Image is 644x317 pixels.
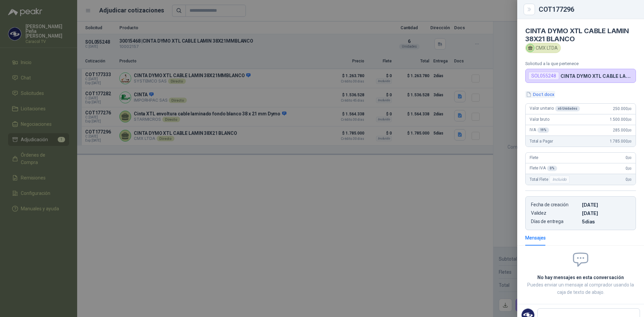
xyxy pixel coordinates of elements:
[582,210,630,216] p: [DATE]
[613,106,632,111] span: 250.000
[549,175,570,183] div: Incluido
[626,155,632,160] span: 0
[525,61,636,66] p: Solicitud a la que pertenece
[537,127,549,133] div: 19 %
[530,139,553,144] span: Total a Pagar
[528,72,559,80] div: SOL055248
[525,91,555,98] button: Doc1.docx
[560,73,633,79] p: CINTA DYMO XTL CABLE LAMIN 38X21MMBLANCO
[613,128,632,133] span: 285.000
[525,5,533,13] button: Close
[628,118,632,121] span: ,00
[530,117,549,122] span: Valor bruto
[530,175,571,183] span: Total Flete
[547,166,557,171] div: 0 %
[525,274,636,281] h2: No hay mensajes en esta conversación
[530,166,557,171] span: Flete IVA
[582,202,630,208] p: [DATE]
[555,106,580,111] div: x 6 Unidades
[531,210,579,216] p: Validez
[525,27,636,43] h4: CINTA DYMO XTL CABLE LAMIN 38X21 BLANCO
[610,139,632,144] span: 1.785.000
[626,166,632,171] span: 0
[628,128,632,132] span: ,00
[539,6,636,13] div: COT177296
[628,167,632,170] span: ,00
[610,117,632,122] span: 1.500.000
[530,106,580,111] span: Valor unitario
[628,178,632,181] span: ,00
[582,219,630,224] p: 5 dias
[626,177,632,182] span: 0
[531,202,579,208] p: Fecha de creación
[525,234,546,242] div: Mensajes
[530,155,538,160] span: Flete
[525,43,561,53] div: CMX LTDA
[628,156,632,160] span: ,00
[531,219,579,224] p: Días de entrega
[628,107,632,111] span: ,00
[628,140,632,143] span: ,00
[530,127,549,133] span: IVA
[525,281,636,296] p: Puedes enviar un mensaje al comprador usando la caja de texto de abajo.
